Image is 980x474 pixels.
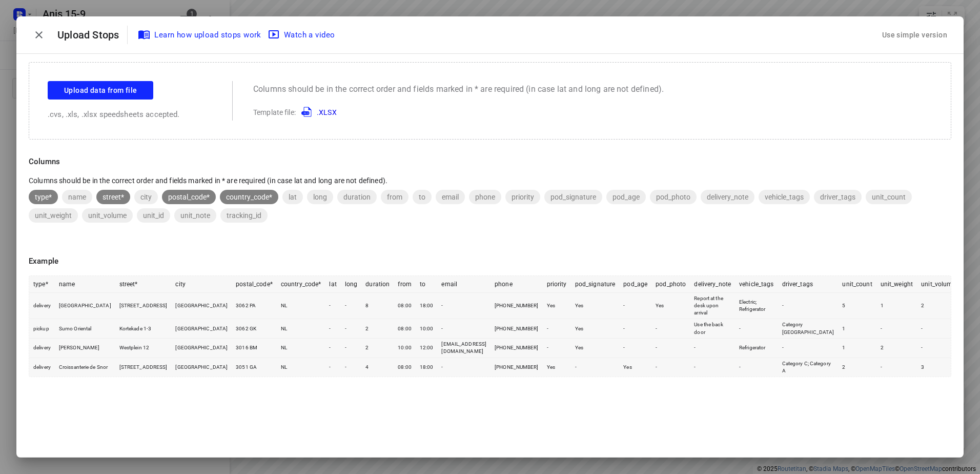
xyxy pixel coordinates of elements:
td: Westplein 12 [115,339,172,358]
p: Example [29,255,951,267]
span: to [413,193,432,201]
td: 8 [361,292,394,319]
td: 08:00 [394,358,416,377]
td: - [341,292,362,319]
th: pod_age [619,276,651,293]
td: Yes [571,339,620,358]
td: 1 [876,292,917,319]
td: - [619,319,651,339]
td: 2 [838,358,876,377]
td: 08:00 [394,292,416,319]
p: Template file: [253,106,664,118]
td: - [735,319,778,339]
th: to [416,276,438,293]
span: Watch a video [270,28,335,42]
td: - [917,339,959,358]
td: Croissanterie de Snor [55,358,115,377]
td: NL [277,319,325,339]
td: - [778,339,839,358]
img: XLSX [301,106,314,118]
span: unit_id [137,211,170,220]
td: delivery [29,292,55,319]
td: 2 [876,339,917,358]
span: street* [96,193,130,201]
td: Sumo Oriental [55,319,115,339]
th: type* [29,276,55,293]
span: type* [29,193,58,201]
td: - [619,339,651,358]
th: duration [361,276,394,293]
a: .XLSX [297,108,337,116]
td: 2 [361,339,394,358]
td: NL [277,339,325,358]
th: priority [543,276,571,293]
td: 2 [361,319,394,339]
th: phone [491,276,543,293]
td: [GEOGRAPHIC_DATA] [171,358,232,377]
td: Category C; Category A [778,358,839,377]
td: - [341,319,362,339]
div: Use simple version [880,27,949,44]
td: 18:00 [416,292,438,319]
th: long [341,276,362,293]
td: - [437,358,491,377]
td: - [778,292,839,319]
span: city [134,193,158,201]
td: 1 [838,319,876,339]
td: 4 [361,358,394,377]
td: [EMAIL_ADDRESS][DOMAIN_NAME] [437,339,491,358]
td: - [876,319,917,339]
span: pod_signature [544,193,602,201]
td: 3051 GA [232,358,277,377]
th: country_code* [277,276,325,293]
td: 1 [838,339,876,358]
td: - [543,319,571,339]
span: tracking_id [220,211,268,220]
td: - [619,292,651,319]
td: - [437,292,491,319]
td: 10:00 [416,319,438,339]
td: NL [277,358,325,377]
span: unit_note [174,211,216,220]
td: - [917,319,959,339]
span: phone [469,193,501,201]
button: Use simple version [878,26,951,45]
td: Yes [571,292,620,319]
span: priority [505,193,540,201]
button: Watch a video [266,26,339,44]
td: [STREET_ADDRESS] [115,292,172,319]
th: lat [325,276,340,293]
td: Refrigerator [735,339,778,358]
td: delivery [29,358,55,377]
th: unit_volume [917,276,959,293]
td: - [651,319,690,339]
td: - [325,358,340,377]
th: email [437,276,491,293]
th: unit_weight [876,276,917,293]
td: Yes [651,292,690,319]
span: lat [282,193,303,201]
th: pod_signature [571,276,620,293]
td: Report at the desk upon arrival [690,292,735,319]
td: 3062 GK [232,319,277,339]
td: - [325,339,340,358]
span: unit_weight [29,211,78,220]
td: - [341,339,362,358]
td: 08:00 [394,319,416,339]
td: [PHONE_NUMBER] [491,339,543,358]
th: name [55,276,115,293]
p: Columns should be in the correct order and fields marked in * are required (in case lat and long ... [253,83,664,95]
td: 3 [917,358,959,377]
span: vehicle_tags [759,193,810,201]
td: 3062 PA [232,292,277,319]
td: Yes [543,358,571,377]
td: delivery [29,339,55,358]
td: [GEOGRAPHIC_DATA] [171,292,232,319]
td: pickup [29,319,55,339]
td: Kortekade 1-3 [115,319,172,339]
td: - [325,292,340,319]
td: Yes [571,319,620,339]
th: delivery_note [690,276,735,293]
td: - [437,319,491,339]
span: delivery_note [701,193,754,201]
